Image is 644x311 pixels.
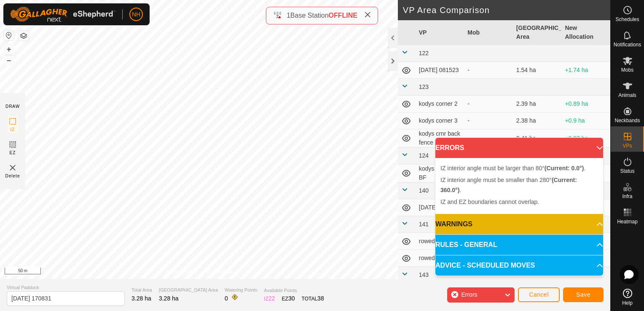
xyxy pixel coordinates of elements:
[614,118,640,123] span: Neckbands
[207,268,232,276] a: Contact Us
[302,294,324,303] div: TOTAL
[287,12,290,19] span: 1
[513,20,562,45] th: [GEOGRAPHIC_DATA] Area
[615,17,639,22] span: Schedules
[416,96,464,113] td: kodys corner 2
[131,287,152,294] span: Total Area
[513,62,562,79] td: 1.54 ha
[461,291,477,298] span: Errors
[7,284,125,291] span: Virtual Paddock
[563,287,604,302] button: Save
[416,199,464,216] td: [DATE]
[10,7,115,22] img: Gallagher Logo
[8,163,18,173] img: VP
[416,20,464,45] th: VP
[419,152,429,159] span: 124
[4,30,14,40] button: Reset Map
[622,300,633,306] span: Help
[467,66,510,75] div: -
[329,12,357,19] span: OFFLINE
[467,134,510,143] div: -
[518,287,560,302] button: Cancel
[440,177,577,193] span: IZ interior angle must be smaller than 280° .
[317,295,324,302] span: 38
[166,268,197,276] a: Privacy Policy
[282,294,295,303] div: EZ
[435,138,603,158] p-accordion-header: ERRORS
[545,165,584,172] b: (Current: 0.0°)
[419,271,429,278] span: 143
[419,221,429,228] span: 141
[132,10,140,19] span: NH
[290,12,329,19] span: Base Station
[435,158,603,214] p-accordion-content: ERRORS
[467,116,510,125] div: -
[435,235,603,255] p-accordion-header: RULES - GENERAL
[416,129,464,147] td: kodys crnr back fence
[419,50,429,56] span: 122
[416,62,464,79] td: [DATE] 081523
[440,198,539,205] span: IZ and EZ boundaries cannot overlap.
[576,291,590,298] span: Save
[416,113,464,129] td: kodys corner 3
[435,260,535,271] span: ADVICE - SCHEDULED MOVES
[561,129,610,147] td: +0.87 ha
[419,83,429,90] span: 123
[225,287,257,294] span: Watering Points
[419,187,429,194] span: 140
[159,295,179,302] span: 3.28 ha
[435,255,603,276] p-accordion-header: ADVICE - SCHEDULED MOVES
[264,287,324,294] span: Available Points
[268,295,275,302] span: 22
[131,295,151,302] span: 3.28 ha
[416,164,464,182] td: kodys corner 3 BF
[435,240,497,250] span: RULES - GENERAL
[416,233,464,250] td: rowed up 2
[435,214,603,234] p-accordion-header: WARNINGS
[5,173,20,179] span: Delete
[611,285,644,309] a: Help
[5,103,20,110] div: DRAW
[435,143,464,153] span: ERRORS
[617,219,638,224] span: Heatmap
[467,99,510,108] div: -
[4,55,14,65] button: –
[620,169,634,174] span: Status
[561,62,610,79] td: +1.74 ha
[11,126,15,133] span: IZ
[19,31,29,41] button: Map Layers
[288,295,295,302] span: 30
[513,129,562,147] td: 2.41 ha
[264,294,275,303] div: IZ
[10,150,16,156] span: EZ
[618,93,636,98] span: Animals
[622,194,632,199] span: Infra
[561,20,610,45] th: New Allocation
[4,44,14,54] button: +
[621,67,633,72] span: Mobs
[225,295,228,302] span: 0
[403,5,610,15] h2: VP Area Comparison
[529,291,549,298] span: Cancel
[614,42,641,47] span: Notifications
[416,250,464,267] td: rowed up 3
[464,20,513,45] th: Mob
[623,143,632,148] span: VPs
[561,96,610,113] td: +0.89 ha
[513,113,562,129] td: 2.38 ha
[513,96,562,113] td: 2.39 ha
[561,113,610,129] td: +0.9 ha
[435,219,472,229] span: WARNINGS
[159,287,218,294] span: [GEOGRAPHIC_DATA] Area
[440,165,585,172] span: IZ interior angle must be larger than 80° .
